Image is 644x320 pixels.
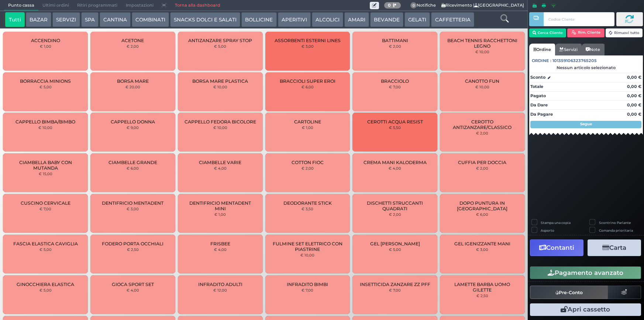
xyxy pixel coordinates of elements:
[4,0,38,11] span: Punto cassa
[31,38,60,43] span: ACCENDINO
[475,50,489,54] small: € 10,00
[530,93,546,98] strong: Pagato
[185,119,256,125] span: CAPPELLO FEDORA BICOLORE
[125,85,140,89] small: € 20,00
[81,12,99,27] button: SPA
[280,78,335,84] span: BRACCIOLI SUPER EROI
[112,282,154,287] span: GIOCA SPORT SET
[370,241,420,246] span: GEL [PERSON_NAME]
[370,12,403,27] button: BEVANDE
[214,166,227,170] small: € 4,00
[38,125,52,130] small: € 10,00
[530,112,553,117] strong: Da Pagare
[16,119,75,125] span: CAPPELLO BIMBA/BIMBO
[100,12,131,27] button: CANTINA
[532,58,551,64] span: Ordine :
[9,160,82,171] span: CIAMBELLA BABY CON MUTANDA
[40,44,51,48] small: € 1,00
[39,247,52,252] small: € 5,00
[302,166,314,170] small: € 2,00
[389,288,401,292] small: € 7,00
[302,85,314,89] small: € 6,00
[530,84,543,89] strong: Totale
[367,119,423,125] span: CEROTTI ACQUA RESIST
[292,160,324,165] span: COTTON FIOC
[302,125,313,130] small: € 1,00
[312,12,343,27] button: ALCOLICI
[530,239,583,256] button: Contanti
[476,131,488,135] small: € 2,00
[38,0,73,11] span: Ultimi ordini
[127,166,139,170] small: € 6,00
[382,38,408,43] span: BATTIMANI
[241,12,276,27] button: BOLLICINE
[213,85,227,89] small: € 10,00
[475,85,489,89] small: € 10,00
[381,78,409,84] span: BRACCIOLO
[117,78,149,84] span: BORSA MARE
[302,44,314,48] small: € 3,00
[389,85,401,89] small: € 7,00
[210,241,230,246] span: FRISBEE
[431,12,474,27] button: CAFFETTERIA
[627,112,641,117] strong: 0,00 €
[213,288,227,292] small: € 12,00
[121,38,144,43] span: ACETONE
[476,212,488,217] small: € 6,00
[73,0,121,11] span: Ritiri programmati
[627,102,641,108] strong: 0,00 €
[388,3,391,8] b: 0
[458,160,506,165] span: CUFFIA PER DOCCIA
[192,78,248,84] span: BORSA MARE PLASTICA
[127,288,139,292] small: € 4,00
[529,28,566,37] button: Cerca Cliente
[541,220,571,225] label: Stampa una copia
[389,212,401,217] small: € 2,00
[476,293,488,298] small: € 2,50
[171,0,224,11] a: Torna alla dashboard
[127,44,139,48] small: € 2,00
[199,160,241,165] span: CIAMBELLE VARIE
[214,44,226,48] small: € 5,00
[184,200,256,211] span: DENTIFRICIO MENTADENT MINI
[283,200,332,206] span: DEODORANTE STICK
[300,253,314,257] small: € 10,00
[214,212,226,217] small: € 1,00
[580,122,592,126] strong: Segue
[102,200,163,206] span: DENTIFRICIO MENTADENT
[302,207,313,211] small: € 3,50
[389,125,401,130] small: € 5,50
[627,84,641,89] strong: 0,00 €
[599,220,631,225] label: Scontrino Parlante
[555,44,582,55] a: Servizi
[302,288,313,292] small: € 7,00
[213,125,227,130] small: € 10,00
[582,44,604,55] a: Note
[127,247,139,252] small: € 2,50
[389,44,401,48] small: € 2,00
[530,303,641,316] button: Apri cassetto
[530,102,548,108] strong: Da Dare
[122,0,158,11] span: Impostazioni
[476,166,488,170] small: € 2,00
[364,160,427,165] span: CREMA MANI KALODERMA
[20,78,71,84] span: BORRACCIA MINIONS
[389,166,401,170] small: € 4,00
[198,282,242,287] span: INFRADITO ADULTI
[530,286,608,299] button: Pre-Conto
[544,12,614,26] input: Codice Cliente
[188,38,252,43] span: ANTIZANZARE SPRAY STOP
[127,207,139,211] small: € 3,00
[39,171,52,176] small: € 15,00
[567,28,605,37] button: Rim. Cliente
[446,200,519,211] span: DOPO PUNTURA IN [GEOGRAPHIC_DATA]
[530,74,545,81] strong: Sconto
[278,12,311,27] button: APERITIVI
[465,78,499,84] span: CANOTTO FUN
[52,12,80,27] button: SERVIZI
[552,58,597,64] span: 101359106323765205
[454,241,510,246] span: GEL IGENIZZANTE MANI
[529,65,643,70] div: Nessun articolo selezionato
[627,75,641,80] strong: 0,00 €
[627,93,641,98] strong: 0,00 €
